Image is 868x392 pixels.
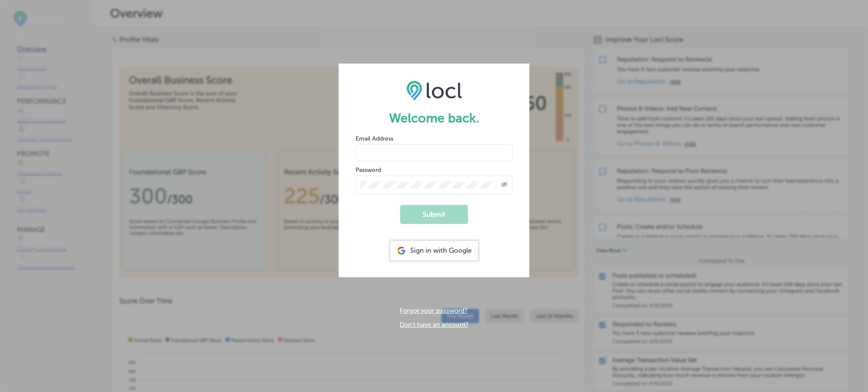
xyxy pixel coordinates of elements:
a: Don't have an account? [400,321,468,329]
h1: Welcome back. [356,110,512,126]
label: Email Address [356,135,393,142]
div: Sign in with Google [390,241,478,260]
span: Toggle password visibility [501,181,508,189]
button: Submit [400,205,468,224]
img: LOCL logo [406,80,462,100]
a: Forgot your password? [400,307,467,315]
label: Password [356,166,381,174]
